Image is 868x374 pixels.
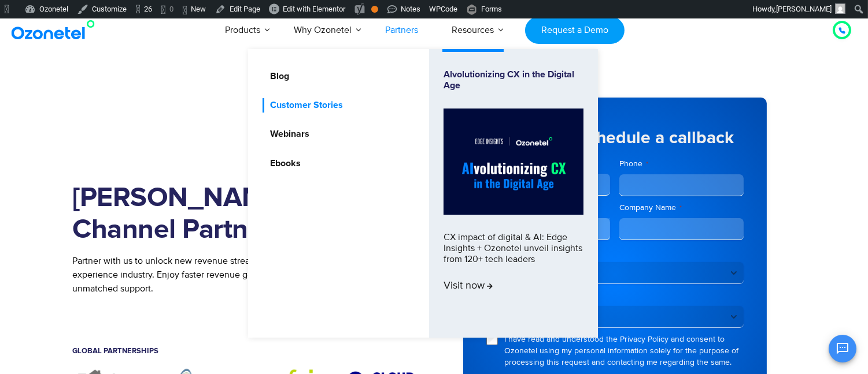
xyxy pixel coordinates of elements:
[444,109,583,215] img: Alvolutionizing.jpg
[619,202,744,214] label: Company Name
[368,11,435,49] a: Partners
[486,246,744,257] label: Country
[208,11,277,49] a: Products
[776,5,832,13] span: [PERSON_NAME]
[263,98,345,113] a: Customer Stories
[73,182,417,246] h1: [PERSON_NAME]’s Channel Partner Program
[371,6,378,13] div: OK
[263,69,291,84] a: Blog
[277,11,368,49] a: Why Ozonetel
[435,11,511,49] a: Resources
[486,290,744,301] label: Partner
[619,158,744,170] label: Phone
[73,254,417,296] p: Partner with us to unlock new revenue streams in the fast-growing customer experience industry. E...
[829,335,856,362] button: Open chat
[73,347,417,355] h5: Global Partnerships
[444,69,583,317] a: Alvolutionizing CX in the Digital AgeCX impact of digital & AI: Edge Insights + Ozonetel unveil i...
[444,280,493,293] span: Visit now
[263,156,302,171] a: Ebooks
[505,334,744,368] label: I have read and understood the Privacy Policy and consent to Ozonetel using my personal informati...
[283,5,345,13] span: Edit with Elementor
[486,129,744,147] h5: Sign up to schedule a callback
[525,17,624,44] a: Request a Demo
[263,127,311,141] a: Webinars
